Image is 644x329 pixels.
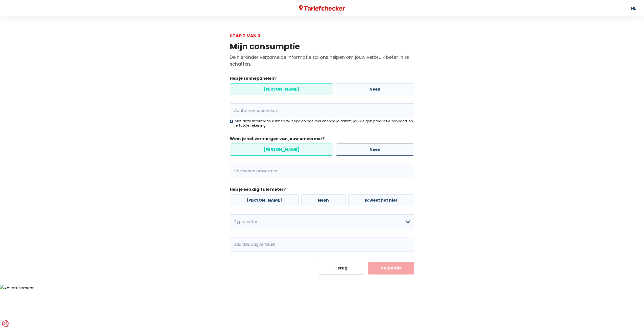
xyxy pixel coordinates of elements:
legend: Weet je het vermorgen van jouw omvormer? [230,136,414,144]
span: kVA [230,164,243,178]
label: [PERSON_NAME] [230,83,333,95]
span: kWh [230,237,244,252]
img: Tariefchecker logo [299,5,345,11]
h1: Mijn consumptie [230,42,414,51]
legend: Heb je een digitale meter? [230,186,414,194]
div: Stap 2 van 3 [230,32,414,39]
label: [PERSON_NAME] [230,144,333,156]
p: De hieronder verzamelde informatie zal ons helpen om jouw verbruik beter in te schatten. [230,54,414,67]
label: [PERSON_NAME] [230,194,299,206]
label: Ik weet het niet [348,194,414,206]
div: Met deze informatie kunnen wij bepalen hoeveel energie je dankzij jouw eigen productie bespaart o... [230,119,414,128]
legend: Heb je zonnepanelen? [230,75,414,83]
button: Terug [318,262,364,275]
label: Neen [301,194,346,206]
label: Neen [336,83,414,95]
label: Neen [336,144,414,156]
button: Volgende [368,262,415,275]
